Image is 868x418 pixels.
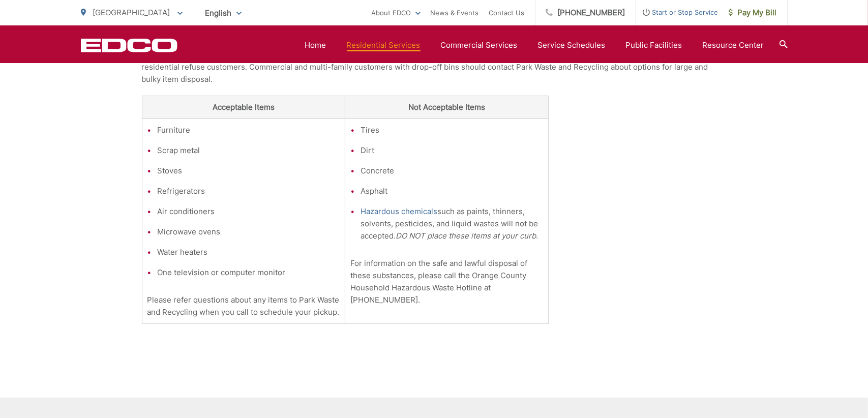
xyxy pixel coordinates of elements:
[213,102,275,112] strong: Acceptable Items
[626,39,682,51] a: Public Facilities
[158,266,340,279] li: One television or computer monitor
[158,124,340,136] li: Furniture
[142,49,727,85] p: The free Curbside Pickup will allow you to dispose of your large and bulky items at your convenie...
[361,205,437,218] a: Hazardous chemicals
[158,144,340,157] li: Scrap metal
[489,7,525,19] a: Contact Us
[147,294,340,318] p: Please refer questions about any items to Park Waste and Recycling when you call to schedule your...
[431,7,479,19] a: News & Events
[729,7,777,19] span: Pay My Bill
[93,8,170,17] span: [GEOGRAPHIC_DATA]
[158,205,340,218] li: Air conditioners
[361,124,543,136] li: Tires
[158,165,340,177] li: Stoves
[538,39,606,51] a: Service Schedules
[158,185,340,197] li: Refrigerators
[158,246,340,258] li: Water heaters
[198,4,249,22] span: English
[372,7,421,19] a: About EDCO
[396,231,538,241] em: DO NOT place these items at your curb.
[361,165,543,177] li: Concrete
[81,38,177,52] a: EDCD logo. Return to the homepage.
[350,257,543,306] p: For information on the safe and lawful disposal of these substances, please call the Orange Count...
[361,144,543,157] li: Dirt
[408,102,485,112] strong: Not Acceptable Items
[703,39,764,51] a: Resource Center
[361,185,543,197] li: Asphalt
[361,205,543,242] li: such as paints, thinners, solvents, pesticides, and liquid wastes will not be accepted.
[441,39,518,51] a: Commercial Services
[158,226,340,238] li: Microwave ovens
[347,39,421,51] a: Residential Services
[305,39,326,51] a: Home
